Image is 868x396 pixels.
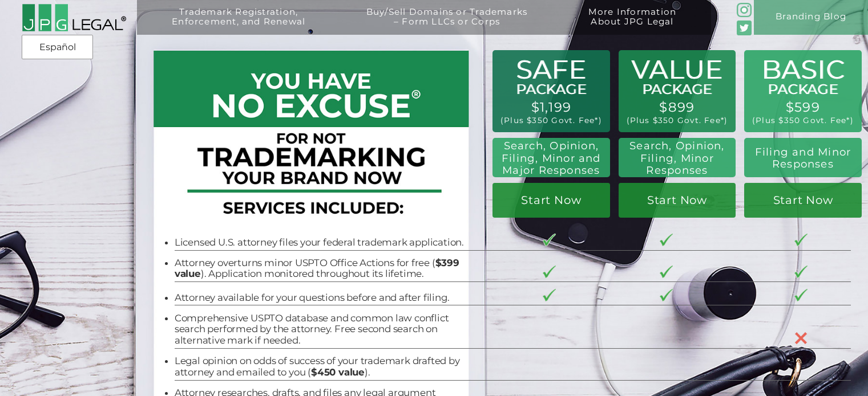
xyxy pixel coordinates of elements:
a: Start Now [492,183,609,217]
li: Attorney available for your questions before and after filing. [175,292,467,304]
a: Start Now [744,183,861,217]
img: 2016-logo-black-letters-3-r.png [22,3,126,32]
a: Trademark Registration,Enforcement, and Renewal [146,7,332,42]
a: Buy/Sell Domains or Trademarks– Form LLCs or Corps [340,7,554,42]
li: Comprehensive USPTO database and common law conflict search performed by the attorney. Free secon... [175,313,467,346]
a: More InformationAbout JPG Legal [562,7,703,42]
img: checkmark-border-3.png [660,266,673,278]
li: Legal opinion on odds of success of your trademark drafted by attorney and emailed to you ( ). [175,356,467,378]
img: Twitter_Social_Icon_Rounded_Square_Color-mid-green3-90.png [737,21,751,35]
img: checkmark-border-3.png [543,289,556,301]
img: checkmark-border-3.png [794,266,808,278]
img: X-30-3.png [794,332,808,345]
img: glyph-logo_May2016-green3-90.png [737,3,751,17]
img: checkmark-border-3.png [543,234,556,246]
img: checkmark-border-3.png [543,266,556,278]
h2: Search, Opinion, Filing, Minor Responses [625,140,729,176]
b: $450 value [311,366,365,378]
li: Attorney overturns minor USPTO Office Actions for free ( ). Application monitored throughout its ... [175,258,467,280]
li: Licensed U.S. attorney files your federal trademark application. [175,237,467,248]
a: Español [25,37,90,58]
h2: Search, Opinion, Filing, Minor and Major Responses [498,140,604,176]
img: checkmark-border-3.png [794,289,808,301]
img: checkmark-border-3.png [660,234,673,246]
img: checkmark-border-3.png [660,289,673,301]
h2: Filing and Minor Responses [751,146,854,170]
b: $399 value [175,257,459,280]
a: Start Now [619,183,736,217]
img: checkmark-border-3.png [794,234,808,246]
